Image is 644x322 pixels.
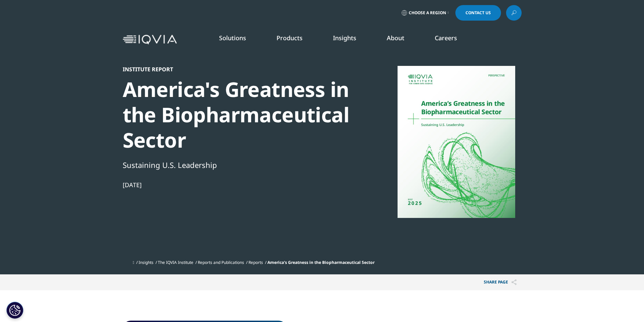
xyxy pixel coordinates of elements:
[479,274,522,290] p: Share PAGE
[248,259,263,265] a: Reports
[267,259,375,265] span: America's Greatness in the Biopharmaceutical Sector
[198,259,244,265] a: Reports and Publications
[158,259,193,265] a: The IQVIA Institute
[435,34,457,42] a: Careers
[180,24,522,55] nav: Primary
[219,34,246,42] a: Solutions
[333,34,356,42] a: Insights
[123,181,355,189] div: [DATE]
[123,66,355,73] div: Institute Report
[6,302,23,319] button: Configuración de cookies
[455,5,501,21] a: Contact Us
[409,10,446,16] span: Choose a Region
[139,259,153,265] a: Insights
[277,34,303,42] a: Products
[123,77,355,153] div: America's Greatness in the Biopharmaceutical Sector
[123,159,355,171] div: Sustaining U.S. Leadership
[466,11,491,15] span: Contact Us
[387,34,404,42] a: About
[123,35,177,45] img: IQVIA Healthcare Information Technology and Pharma Clinical Research Company
[511,279,517,285] img: Share PAGE
[479,274,522,290] button: Share PAGEShare PAGE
